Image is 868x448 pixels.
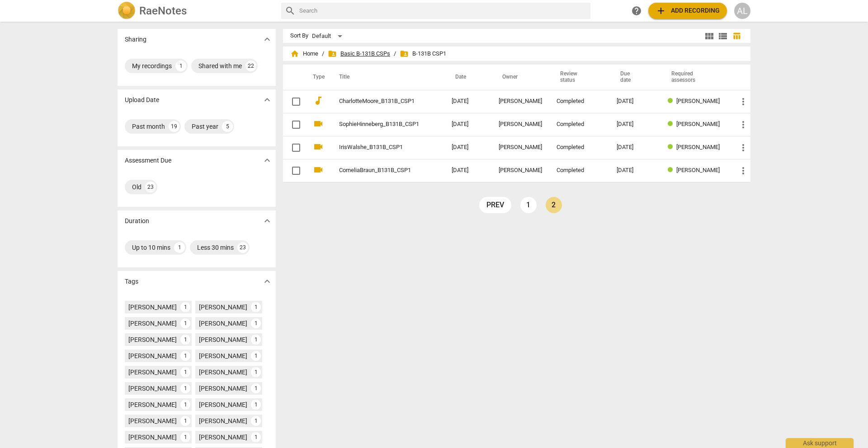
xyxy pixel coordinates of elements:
div: [PERSON_NAME] [128,384,177,393]
a: SophieHinneberg_B131B_CSP1 [339,121,419,128]
span: more_vert [738,142,749,153]
th: Required assessors [660,65,731,90]
span: table_chart [732,32,741,40]
a: Help [628,3,645,19]
th: Review status [549,65,609,90]
div: 1 [251,432,261,442]
div: [DATE] [617,121,653,128]
span: Basic B-131B CSPs [328,49,390,58]
p: Assessment Due [125,156,171,165]
div: [PERSON_NAME] [499,167,542,174]
span: home [290,49,299,58]
div: 19 [169,121,179,132]
div: 22 [245,61,256,71]
div: [PERSON_NAME] [499,121,542,128]
div: [PERSON_NAME] [199,319,247,328]
div: [PERSON_NAME] [199,400,247,409]
span: videocam [313,118,324,129]
div: Completed [557,144,602,151]
span: Review status: completed [668,121,676,127]
a: CharlotteMoore_B131B_CSP1 [339,98,419,105]
div: [DATE] [617,144,653,151]
div: 1 [251,302,261,312]
span: expand_more [262,94,273,105]
span: videocam [313,164,324,175]
span: folder_shared [400,49,409,58]
div: Sort By [290,33,308,39]
div: [PERSON_NAME] [499,144,542,151]
span: expand_more [262,155,273,166]
div: [PERSON_NAME] [199,368,247,377]
button: Upload [648,3,727,19]
p: Upload Date [125,95,159,105]
span: Add recording [656,5,720,16]
span: videocam [313,141,324,152]
button: Show more [260,275,274,288]
span: search [285,5,296,16]
div: 1 [180,335,190,345]
th: Type [306,65,328,90]
th: Owner [491,65,549,90]
span: Home [290,49,318,58]
div: 1 [251,318,261,328]
div: Past year [192,122,218,131]
span: [PERSON_NAME] [676,144,720,150]
div: Shared with me [198,61,242,70]
span: Review status: completed [668,144,676,150]
button: Show more [260,154,274,167]
button: AL [734,3,750,19]
div: [PERSON_NAME] [199,351,247,360]
span: more_vert [738,96,749,107]
div: Past month [132,122,165,131]
div: Ask support [786,438,854,448]
button: List view [716,29,730,43]
div: [PERSON_NAME] [128,335,177,344]
div: 1 [251,351,261,361]
div: 5 [222,121,233,132]
span: B-131B CSP1 [400,49,446,58]
a: Page 1 [520,197,537,213]
div: My recordings [132,61,172,70]
div: [PERSON_NAME] [128,416,177,425]
td: [DATE] [444,159,491,182]
div: [PERSON_NAME] [128,433,177,442]
p: Duration [125,216,149,226]
div: Default [312,29,345,43]
span: view_list [717,31,728,42]
div: [PERSON_NAME] [128,351,177,360]
span: Review status: completed [668,98,676,104]
a: Page 2 is your current page [546,197,562,213]
td: [DATE] [444,136,491,159]
span: view_module [704,31,715,42]
span: / [394,51,396,57]
span: expand_more [262,276,273,287]
div: Completed [557,121,602,128]
div: 1 [180,383,190,393]
input: Search [299,4,587,18]
div: 1 [180,367,190,377]
div: 1 [251,367,261,377]
button: Show more [260,33,274,46]
div: 1 [175,61,186,71]
div: [PERSON_NAME] [199,416,247,425]
span: [PERSON_NAME] [676,98,720,104]
div: 23 [237,242,248,253]
div: Completed [557,167,602,174]
th: Date [444,65,491,90]
div: Completed [557,98,602,105]
div: Old [132,182,142,191]
span: [PERSON_NAME] [676,167,720,173]
div: 1 [174,242,185,253]
div: 1 [251,335,261,345]
h2: RaeNotes [139,5,187,17]
div: [PERSON_NAME] [128,400,177,409]
div: [DATE] [617,98,653,105]
div: [PERSON_NAME] [128,319,177,328]
span: help [631,5,642,16]
div: [PERSON_NAME] [199,335,247,344]
div: 1 [180,302,190,312]
td: [DATE] [444,90,491,113]
button: Show more [260,93,274,107]
span: more_vert [738,119,749,130]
